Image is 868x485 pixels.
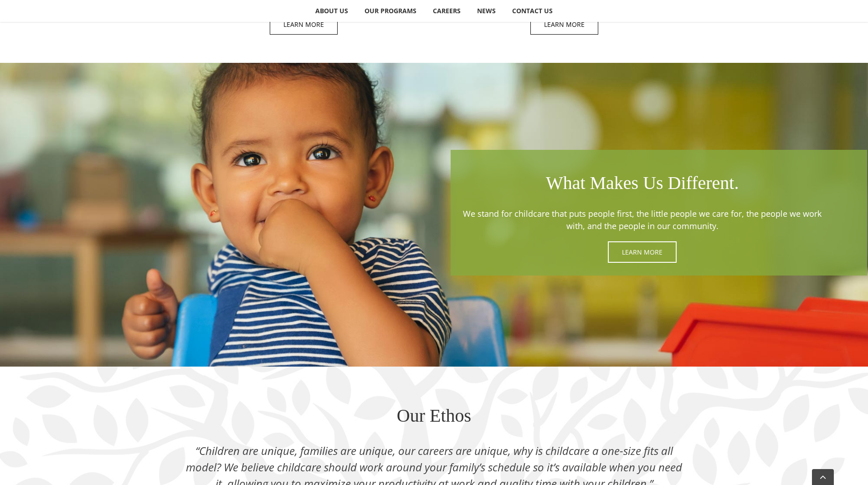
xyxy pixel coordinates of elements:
span: CONTACT US [512,8,553,14]
a: NEWS [469,2,504,20]
p: Our Ethos [184,403,685,429]
a: CAREERS [425,2,469,20]
a: CONTACT US [504,2,561,20]
span: OUR PROGRAMS [365,8,416,14]
span: ABOUT US [315,8,348,14]
a: OUR PROGRAMS [357,2,425,20]
span: NEWS [477,8,496,14]
span: CAREERS [433,8,461,14]
a: ABOUT US [308,2,356,20]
